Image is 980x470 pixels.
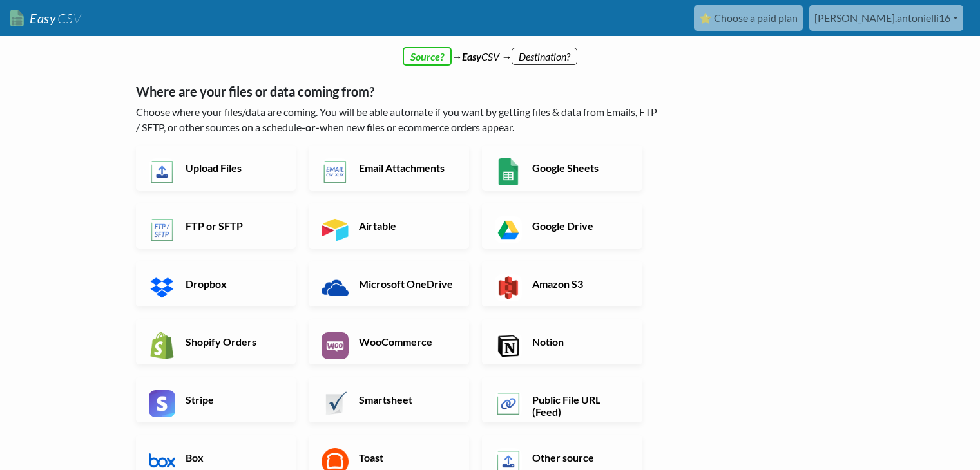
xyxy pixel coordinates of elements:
[56,10,81,26] span: CSV
[136,146,296,191] a: Upload Files
[495,216,522,243] img: Google Drive App & API
[182,451,283,464] h6: Box
[182,335,283,348] h6: Shopify Orders
[694,5,803,31] a: ⭐ Choose a paid plan
[149,390,176,417] img: Stripe App & API
[495,274,522,301] img: Amazon S3 App & API
[309,146,469,191] a: Email Attachments
[356,220,457,232] h6: Airtable
[482,146,642,191] a: Google Sheets
[136,84,661,99] h5: Where are your files or data coming from?
[149,158,176,185] img: Upload Files App & API
[482,203,642,249] a: Google Drive
[356,277,457,290] h6: Microsoft OneDrive
[482,261,642,306] a: Amazon S3
[495,332,522,359] img: Notion App & API
[322,216,349,243] img: Airtable App & API
[182,162,283,174] h6: Upload Files
[309,261,469,306] a: Microsoft OneDrive
[149,332,176,359] img: Shopify App & API
[356,162,457,174] h6: Email Attachments
[322,158,349,185] img: Email New CSV or XLSX File App & API
[123,36,858,64] div: → CSV →
[182,393,283,406] h6: Stripe
[529,451,630,464] h6: Other source
[136,104,661,135] p: Choose where your files/data are coming. You will be able automate if you want by getting files &...
[149,274,176,301] img: Dropbox App & API
[482,377,642,422] a: Public File URL (Feed)
[322,390,349,417] img: Smartsheet App & API
[10,5,81,32] a: EasyCSV
[482,319,642,364] a: Notion
[309,377,469,422] a: Smartsheet
[309,319,469,364] a: WooCommerce
[302,121,320,133] b: -or-
[809,5,963,31] a: [PERSON_NAME].antonielli16
[529,277,630,290] h6: Amazon S3
[495,390,522,417] img: Public File URL App & API
[529,393,630,418] h6: Public File URL (Feed)
[149,216,176,243] img: FTP or SFTP App & API
[356,335,457,348] h6: WooCommerce
[182,277,283,290] h6: Dropbox
[136,319,296,364] a: Shopify Orders
[356,451,457,464] h6: Toast
[322,332,349,359] img: WooCommerce App & API
[136,377,296,422] a: Stripe
[136,203,296,249] a: FTP or SFTP
[529,162,630,174] h6: Google Sheets
[356,393,457,406] h6: Smartsheet
[322,274,349,301] img: Microsoft OneDrive App & API
[136,261,296,306] a: Dropbox
[529,220,630,232] h6: Google Drive
[309,203,469,249] a: Airtable
[495,158,522,185] img: Google Sheets App & API
[529,335,630,348] h6: Notion
[182,220,283,232] h6: FTP or SFTP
